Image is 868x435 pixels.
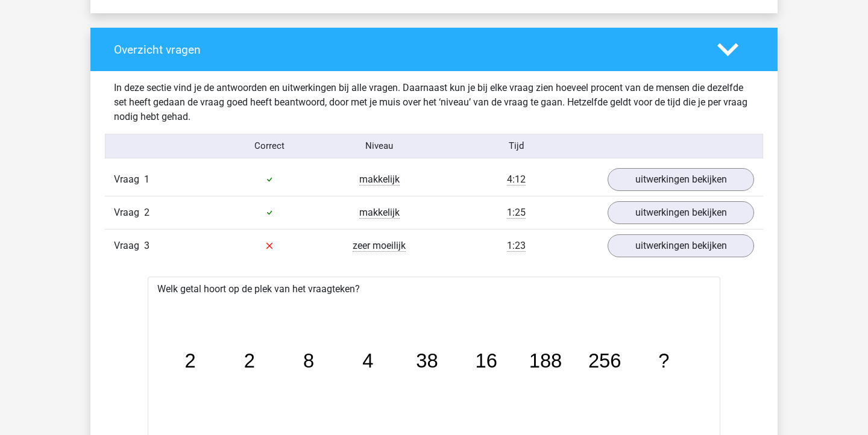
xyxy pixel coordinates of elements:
[659,349,670,372] tspan: ?
[144,207,149,218] span: 2
[304,349,315,372] tspan: 8
[114,239,144,253] span: Vraag
[417,349,438,372] tspan: 38
[144,240,149,251] span: 3
[434,139,599,153] div: Tijd
[359,207,400,219] span: makkelijk
[608,201,754,224] a: uitwerkingen bekijken
[507,240,526,252] span: 1:23
[530,349,563,372] tspan: 188
[114,205,144,220] span: Vraag
[353,240,406,252] span: zeer moeilijk
[590,349,623,372] tspan: 256
[507,174,526,186] span: 4:12
[215,139,325,153] div: Correct
[144,174,149,185] span: 1
[476,349,498,372] tspan: 16
[244,349,255,372] tspan: 2
[114,43,699,57] h4: Overzicht vragen
[608,168,754,191] a: uitwerkingen bekijken
[359,174,400,186] span: makkelijk
[324,139,434,153] div: Niveau
[105,81,763,124] div: In deze sectie vind je de antwoorden en uitwerkingen bij alle vragen. Daarnaast kun je bij elke v...
[363,349,374,372] tspan: 4
[114,172,144,187] span: Vraag
[185,349,196,372] tspan: 2
[608,234,754,257] a: uitwerkingen bekijken
[507,207,526,219] span: 1:25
